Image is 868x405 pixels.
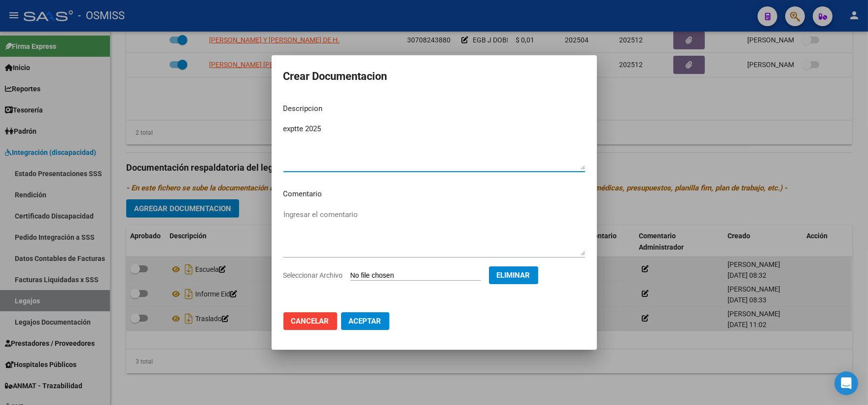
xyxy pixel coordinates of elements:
[349,317,382,326] span: Aceptar
[283,271,343,279] span: Seleccionar Archivo
[283,103,585,114] p: Descripcion
[341,312,389,330] button: Aceptar
[497,271,530,280] span: Eliminar
[489,266,538,284] button: Eliminar
[283,312,337,330] button: Cancelar
[283,67,585,86] h2: Crear Documentacion
[834,371,858,395] div: Open Intercom Messenger
[291,317,329,326] span: Cancelar
[283,188,585,200] p: Comentario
